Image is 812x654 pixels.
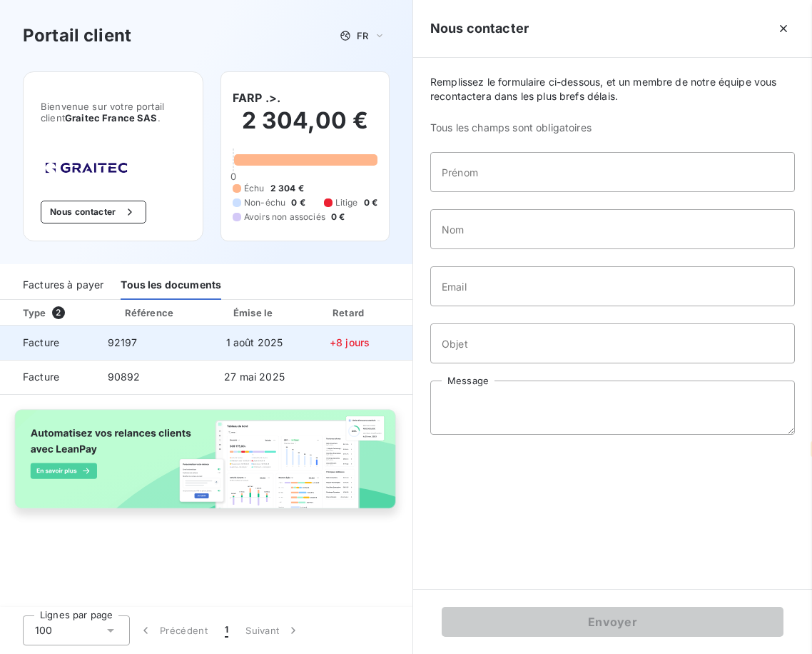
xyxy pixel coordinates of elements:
[244,196,285,209] span: Non-échu
[108,336,138,348] span: 92197
[430,152,795,192] input: placeholder
[430,323,795,363] input: placeholder
[331,211,345,223] span: 0 €
[237,615,309,645] button: Suivant
[442,607,783,637] button: Envoyer
[14,306,93,320] div: Type
[233,106,377,149] h2: 2 304,00 €
[65,112,158,124] span: Graitec France SAS
[291,196,305,209] span: 0 €
[11,370,85,384] span: Facture
[430,75,795,104] span: Remplissez le formulaire ci-dessous, et un membre de notre équipe vous recontactera dans les plus...
[121,270,221,300] div: Tous les documents
[52,306,65,319] span: 2
[6,403,407,525] img: banner
[357,30,368,41] span: FR
[244,211,325,223] span: Avoirs non associés
[23,270,103,300] div: Factures à payer
[233,89,280,106] h6: FARP .>.
[224,371,285,383] span: 27 mai 2025
[244,182,265,195] span: Échu
[230,171,236,182] span: 0
[108,371,141,383] span: 90892
[430,266,795,306] input: placeholder
[430,19,529,39] h5: Nous contacter
[335,196,358,209] span: Litige
[11,336,85,350] span: Facture
[364,196,377,209] span: 0 €
[216,615,237,645] button: 1
[41,201,146,223] button: Nous contacter
[226,336,283,348] span: 1 août 2025
[130,615,216,645] button: Précédent
[430,121,795,135] span: Tous les champs sont obligatoires
[307,306,392,320] div: Retard
[208,306,301,320] div: Émise le
[430,209,795,249] input: placeholder
[41,158,132,178] img: Company logo
[398,306,482,320] div: Statut
[225,623,228,638] span: 1
[35,623,52,638] span: 100
[41,101,186,124] span: Bienvenue sur votre portail client .
[125,307,173,318] div: Référence
[330,336,370,348] span: +8 jours
[270,182,304,195] span: 2 304 €
[23,23,131,49] h3: Portail client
